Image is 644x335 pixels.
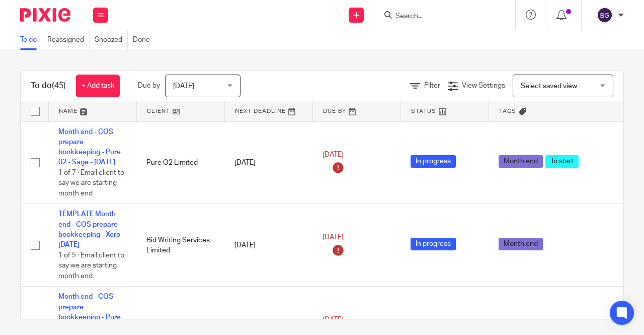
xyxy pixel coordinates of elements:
span: [DATE] [323,316,344,323]
span: [DATE] [173,83,194,90]
td: Bid Writing Services Limited [136,204,224,287]
span: In progress [411,155,456,168]
input: Search [394,12,485,21]
span: Tags [499,108,516,114]
h1: To do [31,81,66,91]
p: Due by [138,81,160,91]
a: Snoozed [95,30,128,50]
span: 1 of 5 · Email client to say we are starting month end [58,252,124,280]
span: View Settings [462,82,505,89]
a: Done [133,30,155,50]
span: In progress [411,238,456,250]
span: Month end [499,155,543,168]
img: Pixie [20,8,70,22]
span: 1 of 7 · Email client to say we are starting month end [58,169,124,197]
span: Month end [499,238,543,250]
a: TEMPLATE Month end - COS prepare bookkeeping - Xero - [DATE] [58,211,124,248]
span: Filter [424,82,440,89]
span: To start [545,155,579,168]
a: Reassigned [47,30,90,50]
span: [DATE] [323,151,344,158]
td: [DATE] [224,121,312,204]
a: Month end - COS prepare bookkeeping - Pure 02 - Sage - [DATE] [58,128,121,166]
a: To do [20,30,42,50]
span: Select saved view [521,83,577,90]
td: [DATE] [224,204,312,287]
img: svg%3E [597,7,613,23]
td: Pure O2 Limited [136,121,224,204]
a: Month end - COS prepare bookkeeping - Pure 02 - Sage - [DATE] [58,293,121,331]
span: (45) [52,82,66,90]
span: [DATE] [323,234,344,241]
a: + Add task [76,75,120,97]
